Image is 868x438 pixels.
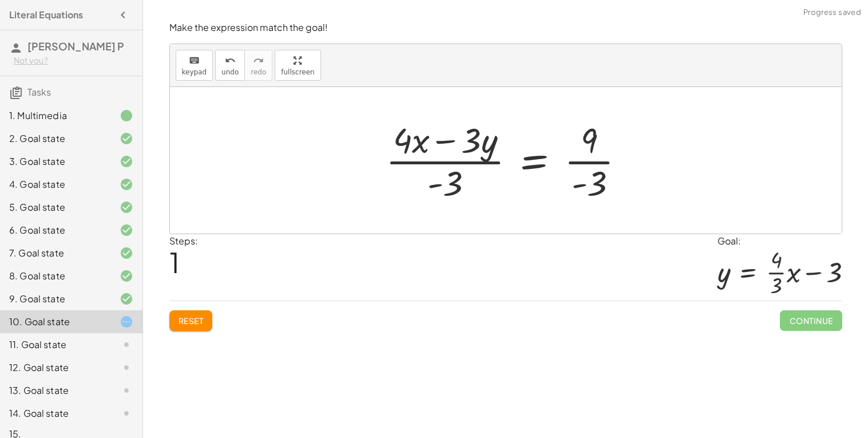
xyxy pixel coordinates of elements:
div: 6. Goal state [9,223,101,237]
div: 7. Goal state [9,246,101,260]
div: 1. Multimedia [9,109,101,123]
div: 4. Goal state [9,177,101,191]
i: Task finished. [120,109,133,123]
button: undoundo [215,50,245,81]
p: Make the expression match the goal! [169,21,842,34]
button: keyboardkeypad [176,50,213,81]
div: 8. Goal state [9,269,101,283]
i: Task finished and correct. [120,132,133,145]
div: 2. Goal state [9,132,101,145]
i: Task finished and correct. [120,200,133,214]
div: 3. Goal state [9,155,101,168]
span: Progress saved [803,7,861,18]
button: redoredo [244,50,272,81]
span: Reset [179,315,204,326]
span: fullscreen [281,68,314,76]
div: Goal: [718,234,842,248]
i: keyboard [189,54,200,68]
i: redo [253,54,264,68]
i: Task finished and correct. [120,223,133,237]
i: Task finished and correct. [120,155,133,168]
div: 5. Goal state [9,200,101,214]
span: keypad [182,68,207,76]
span: [PERSON_NAME] P [27,40,124,53]
button: fullscreen [275,50,320,81]
span: Tasks [27,86,51,98]
i: Task finished and correct. [120,177,133,191]
div: 10. Goal state [9,315,101,329]
i: Task started. [120,315,133,329]
i: Task not started. [120,384,133,397]
i: Task finished and correct. [120,269,133,283]
button: Reset [169,310,213,331]
div: 14. Goal state [9,407,101,420]
div: 9. Goal state [9,292,101,306]
i: undo [225,54,236,68]
div: Not you? [14,55,133,66]
span: undo [221,68,239,76]
i: Task not started. [120,361,133,374]
div: 11. Goal state [9,338,101,352]
i: Task not started. [120,338,133,352]
label: Steps: [169,235,198,247]
h4: Literal Equations [9,8,83,22]
i: Task finished and correct. [120,246,133,260]
div: 12. Goal state [9,361,101,374]
div: 13. Goal state [9,384,101,397]
span: 1 [169,244,180,279]
span: redo [251,68,266,76]
i: Task not started. [120,407,133,420]
i: Task finished and correct. [120,292,133,306]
